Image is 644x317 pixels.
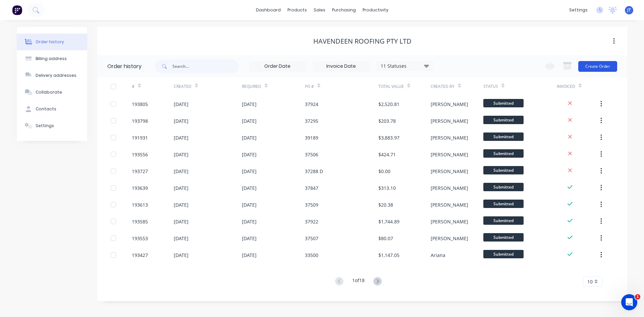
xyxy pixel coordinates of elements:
[627,7,631,13] span: JT
[132,235,148,242] div: 193553
[36,72,76,78] div: Delivery addresses
[242,117,257,124] div: [DATE]
[378,134,399,141] div: $3,883.97
[483,216,524,225] span: Submitted
[305,151,318,158] div: 37506
[132,168,148,175] div: 193727
[132,184,148,192] div: 193639
[359,5,392,15] div: productivity
[431,252,445,259] div: Ariana
[378,235,393,242] div: $80.07
[174,235,189,242] div: [DATE]
[431,117,468,124] div: [PERSON_NAME]
[17,101,87,117] button: Contacts
[174,184,189,192] div: [DATE]
[174,168,189,175] div: [DATE]
[17,117,87,134] button: Settings
[242,201,257,208] div: [DATE]
[431,201,468,208] div: [PERSON_NAME]
[132,151,148,158] div: 193556
[305,201,318,208] div: 37509
[36,39,64,45] div: Order history
[242,235,257,242] div: [DATE]
[132,201,148,208] div: 193613
[378,168,390,175] div: $0.00
[174,151,189,158] div: [DATE]
[329,5,359,15] div: purchasing
[483,166,524,174] span: Submitted
[378,252,399,259] div: $1,147.05
[242,84,261,90] div: Required
[242,77,305,96] div: Required
[17,50,87,67] button: Billing address
[174,252,189,259] div: [DATE]
[12,5,22,15] img: Factory
[242,101,257,108] div: [DATE]
[378,84,404,90] div: Total Value
[132,252,148,259] div: 193427
[483,84,498,90] div: Status
[172,60,239,73] input: Search...
[635,294,640,300] span: 1
[483,233,524,242] span: Submitted
[305,77,378,96] div: PO #
[313,37,412,45] div: Havendeen Roofing Pty Ltd
[587,278,593,285] span: 10
[431,168,468,175] div: [PERSON_NAME]
[17,67,87,84] button: Delivery addresses
[483,250,524,258] span: Submitted
[578,61,617,72] button: Create Order
[132,117,148,124] div: 193798
[174,218,189,225] div: [DATE]
[132,101,148,108] div: 193805
[483,149,524,158] span: Submitted
[107,62,142,70] div: Order history
[483,133,524,141] span: Submitted
[483,200,524,208] span: Submitted
[378,184,396,192] div: $313.10
[431,101,468,108] div: [PERSON_NAME]
[249,61,306,71] input: Order Date
[483,183,524,191] span: Submitted
[132,134,148,141] div: 191931
[36,56,67,62] div: Billing address
[305,218,318,225] div: 37922
[305,168,323,175] div: 37288 D
[174,101,189,108] div: [DATE]
[242,134,257,141] div: [DATE]
[174,201,189,208] div: [DATE]
[242,252,257,259] div: [DATE]
[431,151,468,158] div: [PERSON_NAME]
[378,77,431,96] div: Total Value
[305,252,318,259] div: 33500
[305,184,318,192] div: 37847
[174,134,189,141] div: [DATE]
[378,151,396,158] div: $424.71
[431,218,468,225] div: [PERSON_NAME]
[305,235,318,242] div: 37507
[378,201,393,208] div: $20.38
[253,5,284,15] a: dashboard
[36,89,62,95] div: Collaborate
[242,218,257,225] div: [DATE]
[132,77,174,96] div: #
[566,5,591,15] div: settings
[242,168,257,175] div: [DATE]
[17,34,87,50] button: Order history
[431,134,468,141] div: [PERSON_NAME]
[17,84,87,101] button: Collaborate
[174,84,192,90] div: Created
[36,106,56,112] div: Contacts
[36,123,54,129] div: Settings
[132,84,135,90] div: #
[310,5,329,15] div: sales
[431,184,468,192] div: [PERSON_NAME]
[352,277,365,286] div: 1 of 18
[305,117,318,124] div: 37295
[284,5,310,15] div: products
[483,99,524,107] span: Submitted
[377,62,433,70] div: 11 Statuses
[305,101,318,108] div: 37924
[557,77,599,96] div: Invoiced
[378,101,399,108] div: $2,520.81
